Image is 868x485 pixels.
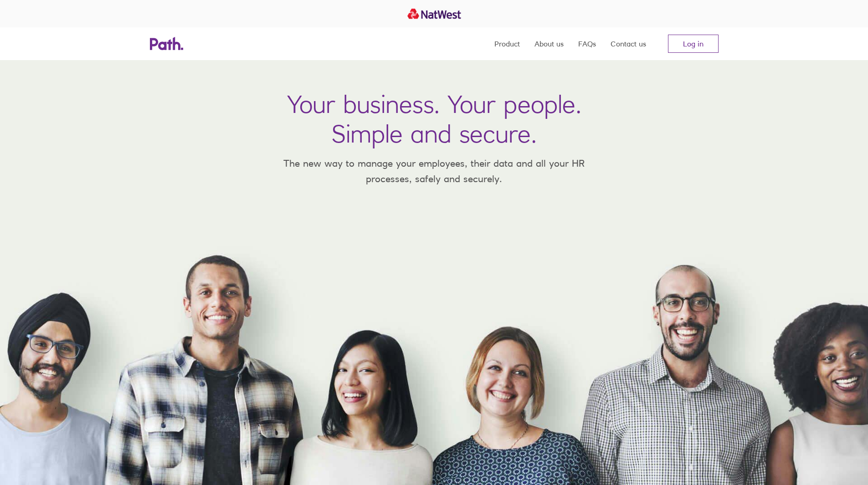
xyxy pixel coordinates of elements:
[534,27,564,60] a: About us
[494,27,520,60] a: Product
[287,89,581,148] h1: Your business. Your people. Simple and secure.
[611,27,646,60] a: Contact us
[270,156,598,186] p: The new way to manage your employees, their data and all your HR processes, safely and securely.
[668,35,719,53] a: Log in
[578,27,596,60] a: FAQs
